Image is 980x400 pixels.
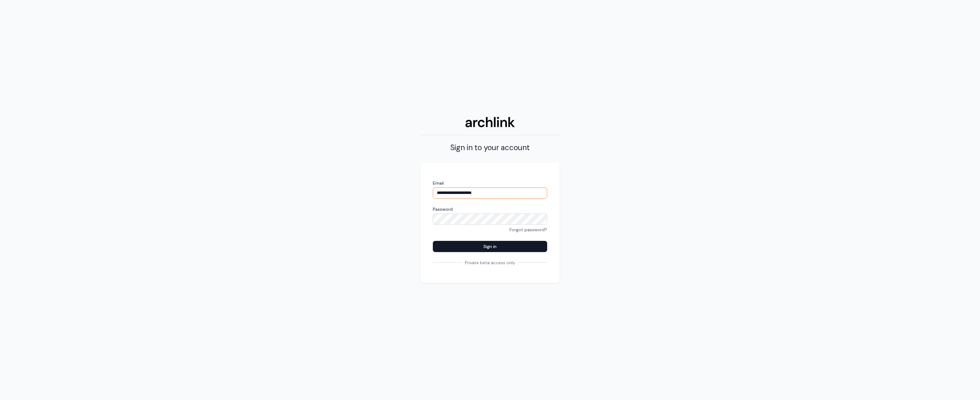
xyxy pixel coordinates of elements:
[433,180,547,186] label: Email
[433,206,547,212] label: Password
[465,117,515,127] img: Archlink
[462,260,518,266] span: Private beta access only
[420,143,560,153] h2: Sign in to your account
[433,241,547,252] button: Sign in
[510,227,547,232] a: Forgot password?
